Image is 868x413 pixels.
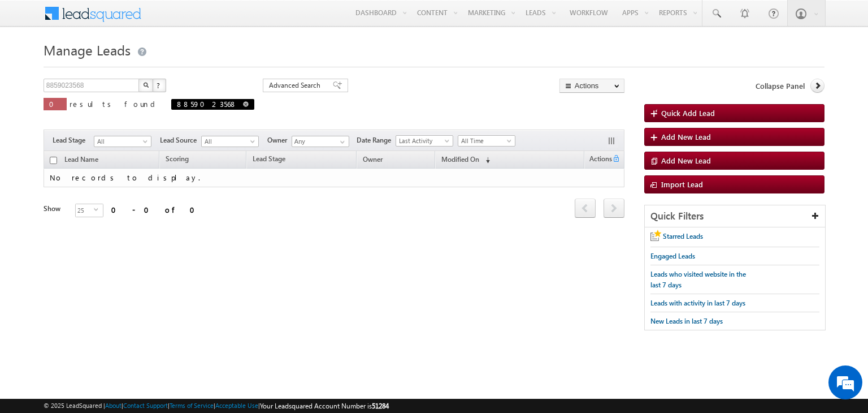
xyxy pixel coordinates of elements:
a: Acceptable Use [215,402,258,409]
div: Show [44,204,66,214]
span: ? [157,80,162,90]
span: Engaged Leads [650,252,695,260]
span: Lead Source [160,135,201,145]
span: All [94,136,148,147]
span: Owner [267,135,292,145]
div: Quick Filters [645,205,825,227]
div: 0 - 0 of 0 [111,203,202,216]
button: Actions [559,79,624,93]
a: Scoring [160,153,194,167]
span: Manage Leads [44,41,131,59]
span: Leads with activity in last 7 days [650,299,745,307]
span: 25 [76,204,94,217]
a: Modified On (sorted descending) [436,153,496,167]
td: No records to display. [44,169,624,187]
span: Advanced Search [269,80,324,91]
a: All [94,136,151,147]
span: Add New Lead [661,132,711,141]
span: All [202,136,255,147]
span: Leads who visited website in the last 7 days [650,270,746,289]
span: 8859023568 [177,99,237,109]
span: Add New Lead [661,156,711,165]
span: Date Range [357,135,396,145]
span: Quick Add Lead [661,108,715,118]
span: Your Leadsquared Account Number is [260,402,389,410]
span: Scoring [166,154,189,163]
img: Search [143,82,149,88]
span: All Time [458,136,512,146]
a: Last Activity [396,135,453,147]
span: results found [70,99,159,109]
span: Modified On [441,155,479,164]
span: Last Activity [396,136,450,146]
input: Type to Search [292,136,349,147]
span: 0 [49,99,61,109]
span: Actions [585,153,612,167]
span: Starred Leads [663,232,703,240]
span: next [604,199,624,218]
a: Lead Stage [247,153,291,167]
span: © 2025 LeadSquared | | | | | [44,401,389,411]
a: All [201,136,259,147]
a: About [105,402,121,409]
a: next [604,200,624,218]
span: Owner [363,155,383,164]
input: Check all records [50,157,57,164]
a: Terms of Service [170,402,214,409]
span: prev [575,199,596,218]
a: prev [575,200,596,218]
span: New Leads in last 7 days [650,317,723,325]
span: Collapse Panel [756,81,805,91]
span: select [94,207,103,212]
a: Contact Support [123,402,168,409]
span: 51284 [372,402,389,410]
span: (sorted descending) [481,156,490,165]
span: Lead Stage [53,135,94,145]
button: ? [153,79,166,92]
a: Show All Items [334,136,348,148]
span: Lead Stage [253,154,285,163]
span: Import Lead [661,179,703,189]
a: All Time [458,135,515,147]
a: Lead Name [59,153,104,168]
